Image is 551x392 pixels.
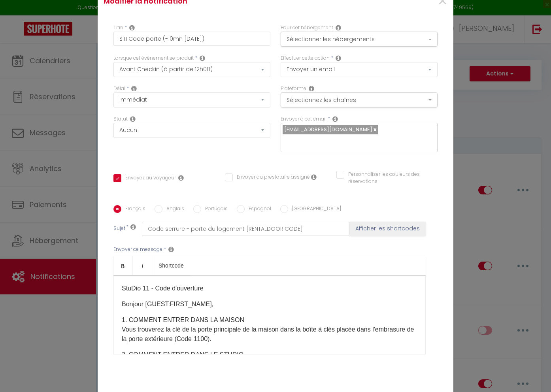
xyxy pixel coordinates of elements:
i: Envoyer au voyageur [178,175,184,181]
label: Français [121,205,145,214]
i: Recipient [332,116,338,122]
button: Sélectionner les hébergements [281,32,438,47]
label: Titre [113,24,123,32]
label: Anglais [162,205,184,214]
label: Sujet [113,225,125,233]
i: Title [129,24,135,31]
p: 1. COMMENT ENTRER DANS LA MAISON Vous trouverez la clé de la porte principale de la maison dans l... [122,315,417,344]
a: Bold [113,256,133,275]
label: Pour cet hébergement [281,24,333,32]
button: Afficher les shortcodes [349,222,426,236]
label: Portugais [201,205,228,214]
label: Envoyer à cet email [281,115,326,123]
i: Action Time [131,85,137,92]
label: Lorsque cet événement se produit [113,55,194,62]
i: Event Occur [200,55,205,61]
a: Italic [133,256,152,275]
iframe: LiveChat chat widget [518,359,551,392]
label: Effectuer cette action [281,55,330,62]
label: Envoyer ce message [113,246,162,253]
label: Espagnol [245,205,271,214]
span: [EMAIL_ADDRESS][DOMAIN_NAME] [284,126,372,133]
label: Plateforme [281,85,306,92]
label: Délai [113,85,125,92]
i: Message [168,246,174,253]
label: [GEOGRAPHIC_DATA] [288,205,341,214]
p: Bonjour [GUEST:FIRST_NAME], [122,300,417,309]
i: Envoyer au prestataire si il est assigné [311,174,317,180]
a: Shortcode [152,256,190,275]
i: Booking status [130,116,136,122]
i: This Rental [336,24,341,31]
i: Action Type [336,55,341,61]
i: Action Channel [309,85,314,92]
button: Sélectionnez les chaînes [281,92,438,107]
i: Subject [130,224,136,230]
p: 2. COMMENT ENTRER DANS LE STUDIO Au deuxième étage, l'ouverture de la porte se fait à l'aide d'un... [122,350,417,379]
p: StuDio 11 - Code d'ouverture [122,284,417,293]
label: Statut [113,115,128,123]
